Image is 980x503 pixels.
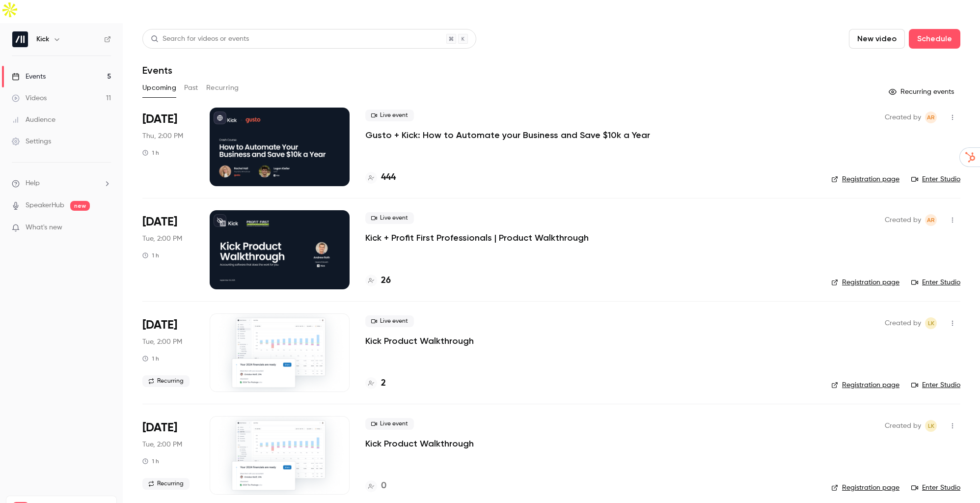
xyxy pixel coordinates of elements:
a: 26 [365,274,391,287]
span: Logan Kieller [925,317,937,329]
div: Sep 30 Tue, 11:00 AM (America/Los Angeles) [142,313,194,392]
span: What's new [26,223,62,233]
a: SpeakerHub [26,200,64,211]
a: Registration page [831,380,899,390]
span: [DATE] [142,112,177,127]
h6: Kick [36,34,49,44]
span: Live event [365,110,414,121]
span: Recurring [142,478,190,490]
div: 1 h [142,457,159,465]
span: Created by [885,214,921,226]
span: AR [927,214,935,226]
span: Created by [885,420,921,432]
div: Audience [12,115,55,125]
a: 444 [365,171,396,184]
a: Enter Studio [911,278,960,287]
span: Thu, 2:00 PM [142,131,183,141]
a: Kick Product Walkthrough [365,438,474,449]
div: 1 h [142,251,159,259]
a: 2 [365,377,386,390]
span: Logan Kieller [925,420,937,432]
span: Live event [365,418,414,430]
button: Recurring [206,80,239,96]
div: Videos [12,93,47,103]
iframe: Noticeable Trigger [99,224,111,232]
div: 1 h [142,355,159,363]
h4: 2 [381,377,386,390]
span: Tue, 2:00 PM [142,234,182,244]
h4: 0 [381,479,386,493]
div: Search for videos or events [151,34,249,44]
a: Enter Studio [911,380,960,390]
div: Oct 7 Tue, 11:00 AM (America/Los Angeles) [142,416,194,495]
a: Kick Product Walkthrough [365,335,474,347]
button: Recurring events [884,84,960,100]
span: Andrew Roth [925,112,937,123]
h1: Events [142,64,172,76]
a: Registration page [831,174,899,184]
li: help-dropdown-opener [12,178,111,189]
button: Past [184,80,198,96]
a: Enter Studio [911,483,960,493]
div: Settings [12,137,51,146]
span: [DATE] [142,420,177,436]
span: AR [927,112,935,123]
span: Created by [885,317,921,329]
a: Gusto + Kick: How to Automate your Business and Save $10k a Year [365,129,650,141]
span: Andrew Roth [925,214,937,226]
a: Registration page [831,483,899,493]
a: Registration page [831,278,899,287]
h4: 444 [381,171,396,184]
h4: 26 [381,274,391,287]
span: new [70,201,90,211]
span: Recurring [142,375,190,387]
button: Schedule [909,29,960,49]
span: LK [928,420,934,432]
span: [DATE] [142,317,177,333]
div: Sep 30 Tue, 2:00 PM (America/Toronto) [142,210,194,289]
a: Kick + Profit First Professionals | Product Walkthrough [365,232,589,244]
span: Tue, 2:00 PM [142,337,182,347]
span: LK [928,317,934,329]
span: Created by [885,112,921,123]
a: Enter Studio [911,174,960,184]
span: Help [26,178,40,189]
a: 0 [365,479,386,493]
button: Upcoming [142,80,176,96]
span: Tue, 2:00 PM [142,440,182,449]
span: Live event [365,315,414,327]
div: Sep 25 Thu, 11:00 AM (America/Vancouver) [142,108,194,186]
button: New video [849,29,905,49]
div: 1 h [142,149,159,157]
div: Events [12,72,46,82]
span: [DATE] [142,214,177,230]
img: Kick [12,31,28,47]
span: Live event [365,212,414,224]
